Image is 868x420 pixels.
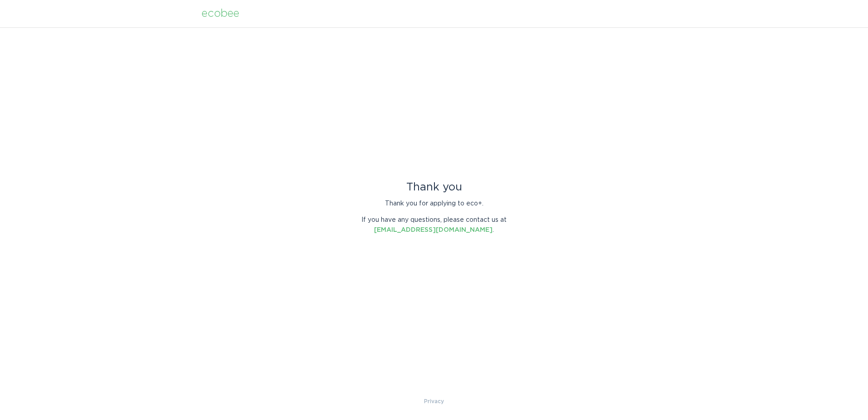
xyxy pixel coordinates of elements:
[202,9,239,19] div: ecobee
[355,182,513,192] div: Thank you
[355,199,513,209] p: Thank you for applying to eco+.
[355,215,513,235] p: If you have any questions, please contact us at .
[424,396,444,406] a: Privacy Policy & Terms of Use
[374,227,493,233] a: [EMAIL_ADDRESS][DOMAIN_NAME]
